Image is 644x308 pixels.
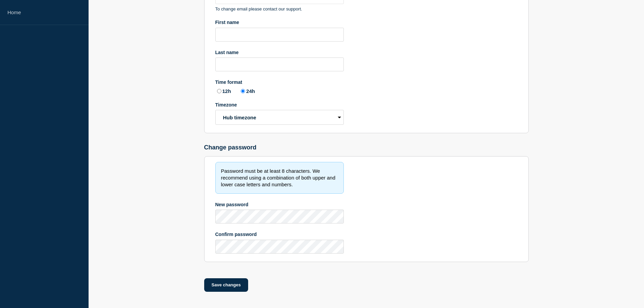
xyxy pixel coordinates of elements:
[215,79,344,85] div: Time format
[215,202,344,207] div: New password
[215,162,344,194] div: Password must be at least 8 characters. We recommend using a combination of both upper and lower ...
[239,88,255,94] label: 24h
[215,232,344,237] div: Confirm password
[215,240,344,254] input: Confirm password
[215,28,344,42] input: First name
[215,20,344,25] div: First name
[241,89,245,93] input: 24h
[215,102,344,108] div: Timezone
[204,278,248,292] button: Save changes
[215,210,344,223] input: New password
[215,57,344,71] input: Last name
[215,50,344,55] div: Last name
[215,6,344,11] p: To change email please contact our support.
[215,88,231,94] label: 12h
[217,89,221,93] input: 12h
[204,144,529,151] h2: Change password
